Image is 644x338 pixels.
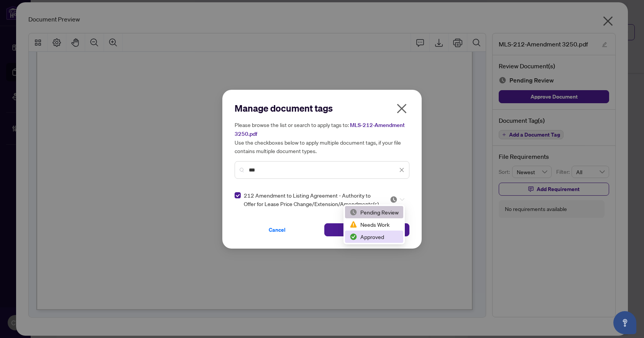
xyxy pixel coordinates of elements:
[345,206,403,218] div: Pending Review
[269,224,286,236] span: Cancel
[390,196,404,203] span: Pending Review
[399,167,404,173] span: close
[345,231,403,243] div: Approved
[390,196,398,203] img: status
[324,223,409,236] button: Save
[613,311,636,334] button: Open asap
[235,120,409,155] h5: Please browse the list or search to apply tags to: Use the checkboxes below to apply multiple doc...
[345,218,403,231] div: Needs Work
[350,221,357,228] img: status
[350,208,399,216] div: Pending Review
[350,220,399,229] div: Needs Work
[235,102,409,114] h2: Manage document tags
[244,191,381,208] span: 212 Amendment to Listing Agreement - Authority to Offer for Lease Price Change/Extension/Amendmen...
[350,233,357,241] img: status
[235,122,405,137] span: MLS-212-Amendment 3250.pdf
[350,232,399,241] div: Approved
[350,208,357,216] img: status
[396,102,408,115] span: close
[235,223,320,236] button: Cancel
